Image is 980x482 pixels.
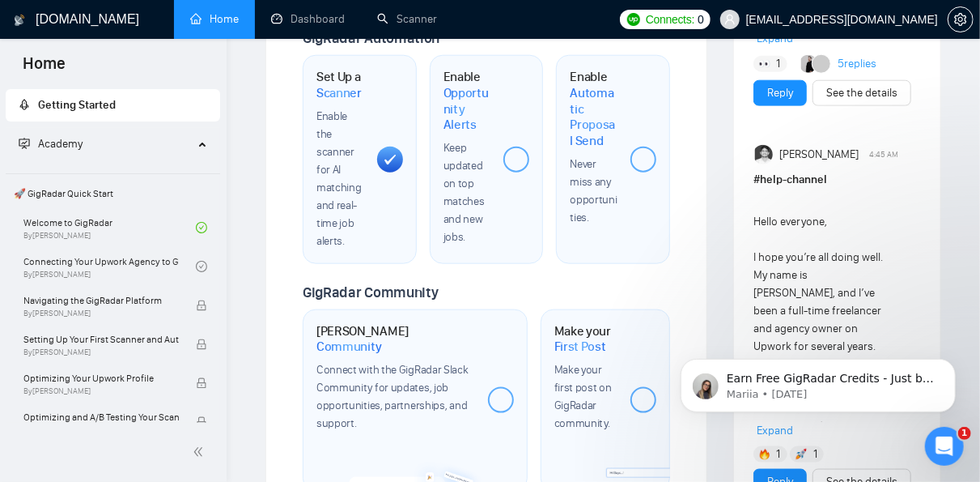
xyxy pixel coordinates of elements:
a: dashboardDashboard [271,12,345,26]
span: check-circle [196,222,207,233]
span: Connect with the GigRadar Slack Community for updates, job opportunities, partnerships, and support. [316,363,469,430]
span: First Post [554,339,606,355]
span: [PERSON_NAME] [780,146,859,164]
span: Setting Up Your First Scanner and Auto-Bidder [23,331,179,348]
span: lock [196,300,207,311]
span: Enable the scanner for AI matching and real-time job alerts. [316,109,362,248]
span: Connects: [646,11,694,28]
h1: AI Assistant from GigRadar 📡 [78,6,252,32]
span: By [PERSON_NAME] [23,348,179,357]
img: 🔥 [759,449,770,460]
h1: Enable [443,69,491,133]
iframe: Intercom notifications message [656,325,980,438]
h1: Make your [554,323,617,355]
a: homeHome [190,12,239,26]
span: setting [948,13,973,26]
span: lock [196,339,207,350]
iframe: Intercom live chat [925,427,964,466]
span: 1 [813,446,817,463]
h1: # help-channel [753,171,921,189]
span: Optimizing Your Upwork Profile [23,370,179,386]
a: Reply [767,84,793,102]
span: Earn Free GigRadar Credits - Just by Sharing Your Story! 💬 Want more credits for sending proposal... [70,47,279,446]
div: ✅ The agency owner is verified in the [GEOGRAPHIC_DATA]/[GEOGRAPHIC_DATA] [26,202,252,250]
span: Optimizing and A/B Testing Your Scanner for Better Results [23,409,179,425]
span: Community [316,339,382,355]
span: Home [10,52,78,86]
span: By [PERSON_NAME] [23,386,179,396]
div: ✅ The agency's primary office location is verified in the [GEOGRAPHIC_DATA]/[GEOGRAPHIC_DATA] [26,138,252,201]
span: 1 [776,56,780,72]
span: Keep updated on top matches and new jobs. [443,141,485,244]
span: Academy [19,137,83,151]
img: firstpost-bg.png [606,468,670,478]
span: GigRadar Community [303,284,439,301]
span: Navigating the GigRadar Platform [23,292,179,309]
button: setting [948,6,974,32]
span: Scanner [316,85,362,101]
div: Can I apply to US-only jobs? [43,303,235,320]
a: searchScanner [377,12,437,26]
span: fund-projection-screen [19,138,30,149]
img: Akshay Purohit [755,145,774,164]
a: See the details [826,84,897,102]
div: Close [284,11,313,41]
span: 🚀 GigRadar Quick Start [7,177,218,210]
button: Reply [753,80,807,106]
h1: Enable [570,69,617,148]
span: Academy [38,137,83,151]
li: Getting Started [6,89,220,122]
img: Dima [801,55,819,73]
img: upwork-logo.png [627,13,640,26]
a: 5replies [838,56,877,72]
span: Never miss any opportunities. [570,157,617,224]
span: Opportunity Alerts [443,85,491,133]
span: rocket [19,99,30,110]
span: 0 [698,11,704,28]
div: ✅ The freelancer is verified in the [GEOGRAPHIC_DATA]/[GEOGRAPHIC_DATA] [26,91,252,139]
button: go back [11,11,41,42]
span: Getting Started [38,98,116,112]
span: Make your first post on GigRadar community. [554,363,612,430]
p: Message from Mariia, sent 5d ago [70,62,279,77]
button: See the details [812,80,911,106]
button: Home [253,11,284,42]
img: logo [14,7,25,33]
img: 👀 [759,58,770,70]
span: user [724,14,736,25]
span: 1 [958,427,971,440]
span: lock [196,416,207,428]
h1: [PERSON_NAME] [316,323,475,355]
span: Automatic Proposal Send [570,85,617,149]
a: Welcome to GigRadarBy[PERSON_NAME] [23,210,196,245]
span: 1 [776,446,780,463]
div: Can I apply to US-only jobs?If you're interested in applying for jobs that are restricted… [27,290,252,367]
div: You can find more information about such BMs below: [26,258,252,289]
img: Profile image for AI Assistant from GigRadar 📡 [46,14,72,40]
span: 4:45 AM [869,147,898,162]
span: By [PERSON_NAME] [23,309,179,318]
span: double-left [193,444,209,460]
h1: Set Up a [316,69,364,100]
p: The team can also help [78,32,202,48]
img: 🚀 [795,449,807,460]
span: If you're interested in applying for jobs that are restricted… [43,322,217,352]
a: Connecting Your Upwork Agency to GigRadarBy[PERSON_NAME] [23,249,196,284]
span: lock [196,377,207,389]
span: check-circle [196,261,207,272]
a: setting [948,13,974,26]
